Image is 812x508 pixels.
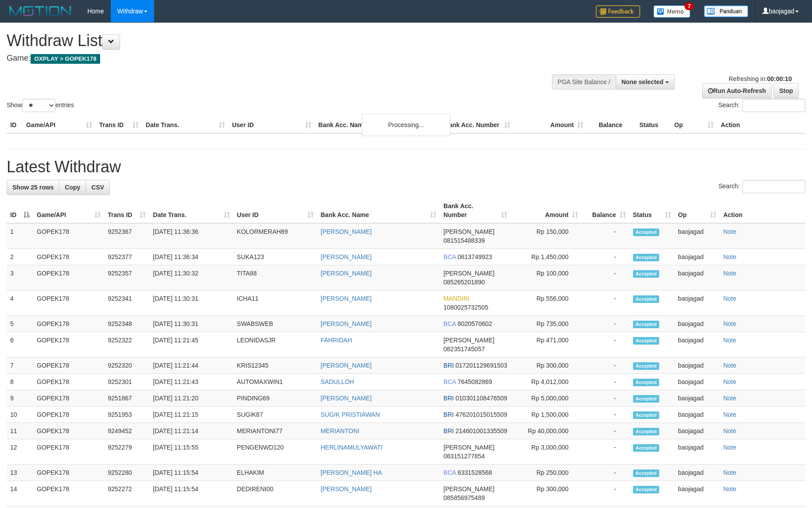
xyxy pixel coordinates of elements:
[7,223,33,249] td: 1
[443,253,456,260] span: BCA
[511,291,582,316] td: Rp 556,000
[582,390,629,407] td: -
[443,395,454,402] span: BRI
[7,481,33,506] td: 14
[104,265,149,291] td: 9252357
[7,423,33,439] td: 11
[717,117,805,133] th: Action
[33,481,104,506] td: GOPEK178
[455,395,507,402] span: Copy 010301108476509 to clipboard
[582,423,629,439] td: -
[149,316,233,332] td: [DATE] 11:30:31
[33,249,104,265] td: GOPEK178
[149,198,233,223] th: Date Trans.: activate to sort column ascending
[723,320,737,327] a: Note
[440,198,511,223] th: Bank Acc. Number: activate to sort column ascending
[511,439,582,465] td: Rp 3,000,000
[582,198,629,223] th: Balance: activate to sort column ascending
[552,74,616,89] div: PGA Site Balance /
[633,486,660,493] span: Accepted
[321,295,372,302] a: [PERSON_NAME]
[12,184,54,191] span: Show 25 rows
[767,75,792,82] strong: 00:00:10
[104,374,149,390] td: 9252301
[7,117,23,133] th: ID
[149,374,233,390] td: [DATE] 11:21:43
[723,253,737,260] a: Note
[675,223,720,249] td: baojagad
[443,411,454,418] span: BRI
[514,117,587,133] th: Amount
[455,411,507,418] span: Copy 476201015015509 to clipboard
[233,316,317,332] td: SWABSWEB
[511,223,582,249] td: Rp 150,000
[233,357,317,374] td: KRIS12345
[91,184,104,191] span: CSV
[582,265,629,291] td: -
[458,253,492,260] span: Copy 0613749923 to clipboard
[582,407,629,423] td: -
[7,390,33,407] td: 9
[233,374,317,390] td: AUTOMAXWIN1
[443,485,494,492] span: [PERSON_NAME]
[582,439,629,465] td: -
[596,5,640,18] img: Feedback.jpg
[149,439,233,465] td: [DATE] 11:15:55
[7,158,805,176] h1: Latest Withdraw
[723,337,737,344] a: Note
[233,390,317,407] td: PINDING69
[633,379,660,386] span: Accepted
[104,223,149,249] td: 9252367
[7,407,33,423] td: 10
[149,390,233,407] td: [DATE] 11:21:20
[443,337,494,344] span: [PERSON_NAME]
[723,485,737,492] a: Note
[511,390,582,407] td: Rp 5,000,000
[633,428,660,435] span: Accepted
[149,332,233,357] td: [DATE] 11:21:45
[7,180,59,195] a: Show 25 rows
[104,407,149,423] td: 9251953
[7,332,33,357] td: 6
[675,357,720,374] td: baojagad
[704,5,748,17] img: panduan.png
[22,99,55,112] select: Showentries
[7,291,33,316] td: 4
[773,83,799,98] a: Stop
[33,390,104,407] td: GOPEK178
[315,117,441,133] th: Bank Acc. Name
[104,357,149,374] td: 9252320
[33,291,104,316] td: GOPEK178
[233,223,317,249] td: KOLORMERAH89
[149,291,233,316] td: [DATE] 11:30:31
[720,198,805,223] th: Action
[622,78,664,85] span: None selected
[33,374,104,390] td: GOPEK178
[104,198,149,223] th: Trans ID: activate to sort column ascending
[458,378,492,385] span: Copy 7645082869 to clipboard
[229,117,315,133] th: User ID
[633,469,660,477] span: Accepted
[104,465,149,481] td: 9252280
[443,444,494,451] span: [PERSON_NAME]
[233,332,317,357] td: LEONIDASJR
[511,332,582,357] td: Rp 471,000
[616,74,675,89] button: None selected
[104,423,149,439] td: 9249452
[104,291,149,316] td: 9252341
[633,229,660,236] span: Accepted
[321,320,372,327] a: [PERSON_NAME]
[633,270,660,278] span: Accepted
[104,316,149,332] td: 9252348
[443,427,454,434] span: BRI
[317,198,440,223] th: Bank Acc. Name: activate to sort column ascending
[321,270,372,277] a: [PERSON_NAME]
[142,117,229,133] th: Date Trans.
[443,362,454,369] span: BRI
[719,180,805,193] label: Search:
[33,316,104,332] td: GOPEK178
[455,362,507,369] span: Copy 017201129691503 to clipboard
[23,117,96,133] th: Game/API
[7,54,532,63] h4: Game:
[7,265,33,291] td: 3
